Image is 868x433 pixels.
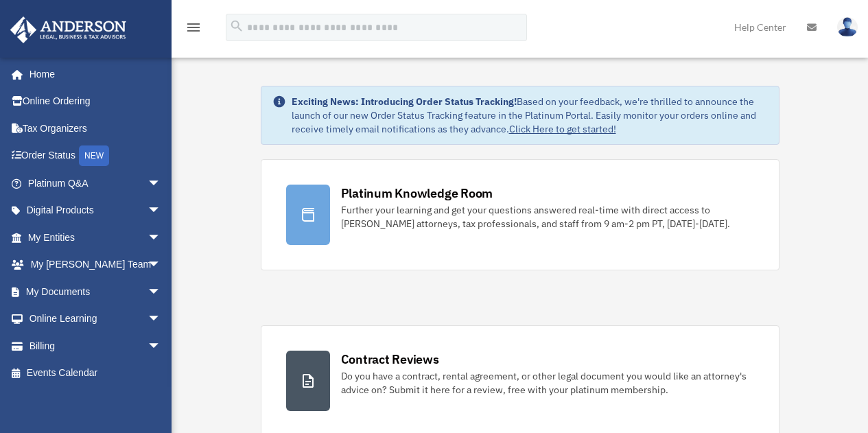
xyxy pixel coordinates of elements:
div: Platinum Knowledge Room [341,185,493,202]
a: Platinum Knowledge Room Further your learning and get your questions answered real-time with dire... [261,159,779,270]
a: Digital Productsarrow_drop_down [10,197,182,224]
span: arrow_drop_down [148,332,175,360]
i: menu [185,19,202,36]
a: Online Ordering [10,88,182,115]
a: My Entitiesarrow_drop_down [10,224,182,251]
div: Contract Reviews [341,351,439,368]
a: Tax Organizers [10,115,182,142]
a: Order StatusNEW [10,142,182,170]
span: arrow_drop_down [148,169,175,198]
a: menu [185,24,202,36]
a: Online Learningarrow_drop_down [10,305,182,333]
span: arrow_drop_down [148,224,175,252]
span: arrow_drop_down [148,278,175,306]
a: Home [10,60,175,88]
div: NEW [79,145,109,166]
a: My [PERSON_NAME] Teamarrow_drop_down [10,251,182,279]
span: arrow_drop_down [148,251,175,279]
div: Do you have a contract, rental agreement, or other legal document you would like an attorney's ad... [341,369,754,397]
img: User Pic [837,17,858,37]
a: Click Here to get started! [509,123,616,135]
i: search [229,19,244,34]
strong: Exciting News: Introducing Order Status Tracking! [292,95,517,108]
div: Based on your feedback, we're thrilled to announce the launch of our new Order Status Tracking fe... [292,95,768,136]
a: Platinum Q&Aarrow_drop_down [10,169,182,197]
span: arrow_drop_down [148,305,175,333]
a: Events Calendar [10,360,182,387]
a: Billingarrow_drop_down [10,332,182,360]
a: My Documentsarrow_drop_down [10,278,182,305]
img: Anderson Advisors Platinum Portal [6,16,130,43]
span: arrow_drop_down [148,197,175,225]
div: Further your learning and get your questions answered real-time with direct access to [PERSON_NAM... [341,203,754,231]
